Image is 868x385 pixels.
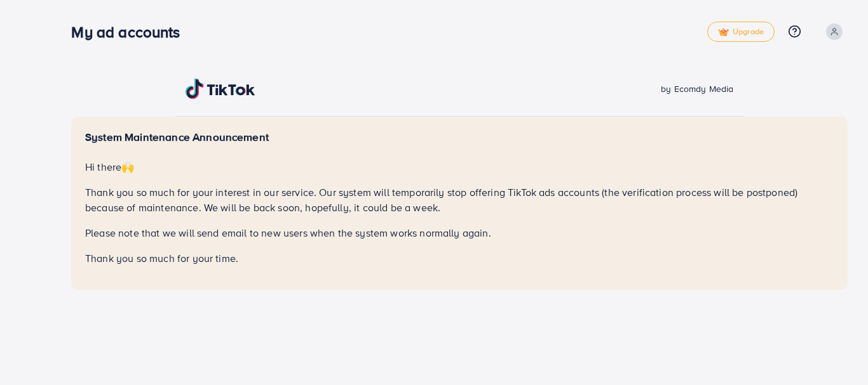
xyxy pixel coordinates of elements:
p: Thank you so much for your interest in our service. Our system will temporarily stop offering Tik... [85,185,834,215]
span: Upgrade [718,27,764,37]
p: Thank you so much for your time. [85,251,834,266]
span: 🙌 [121,160,134,174]
h5: System Maintenance Announcement [85,131,834,144]
h3: My ad accounts [71,23,190,41]
p: Hi there [85,159,834,174]
span: by Ecomdy Media [661,82,733,95]
img: TikTok [186,79,255,99]
p: Please note that we will send email to new users when the system works normally again. [85,225,834,240]
a: tickUpgrade [707,22,775,42]
img: tick [718,28,729,37]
